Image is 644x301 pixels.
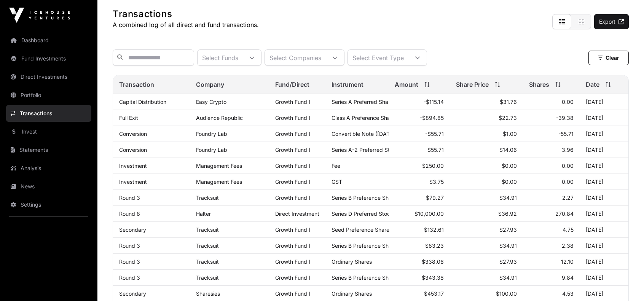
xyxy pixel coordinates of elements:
[119,242,140,249] a: Round 3
[275,147,310,153] a: Growth Fund I
[119,80,154,89] span: Transaction
[580,158,628,174] td: [DATE]
[580,142,628,158] td: [DATE]
[332,99,393,105] span: Series A Preferred Share
[6,87,91,104] a: Portfolio
[332,258,372,265] span: Ordinary Shares
[6,142,91,158] a: Statements
[332,115,398,121] span: Class A Preference Shares
[562,242,574,249] span: 2.38
[275,131,310,137] a: Growth Fund I
[6,196,91,213] a: Settings
[588,51,629,65] button: Clear
[196,162,263,169] p: Management Fees
[502,178,517,185] span: $0.00
[555,210,574,217] span: 270.84
[6,123,91,140] a: Invest
[6,160,91,177] a: Analysis
[348,50,408,65] div: Select Event Type
[332,226,392,233] span: Seed Preference Shares
[332,131,397,137] span: Convertible Note ([DATE])
[580,126,628,142] td: [DATE]
[580,174,628,190] td: [DATE]
[389,270,450,286] td: $343.38
[9,8,70,23] img: Icehouse Ventures Logo
[332,242,399,249] span: Series B Preference Shares
[500,99,517,105] span: $31.76
[332,178,342,185] span: GST
[389,206,450,222] td: $10,000.00
[562,178,574,185] span: 0.00
[6,32,91,49] a: Dashboard
[119,210,140,217] a: Round 8
[389,254,450,270] td: $338.06
[6,105,91,122] a: Transactions
[119,226,146,233] a: Secondary
[561,258,574,265] span: 12.10
[196,178,263,185] p: Management Fees
[499,258,517,265] span: $27.93
[563,226,574,233] span: 4.75
[119,178,147,185] a: Investment
[275,274,310,281] a: Growth Fund I
[275,99,310,105] a: Growth Fund I
[196,99,226,105] a: Easy Crypto
[275,210,319,217] span: Direct Investment
[196,147,227,153] a: Foundry Lab
[389,238,450,254] td: $83.23
[275,226,310,233] a: Growth Fund I
[562,162,574,169] span: 0.00
[332,194,399,201] span: Series B Preference Shares
[389,94,450,110] td: -$115.14
[606,264,644,301] iframe: Chat Widget
[580,94,628,110] td: [DATE]
[389,142,450,158] td: $55.71
[556,115,574,121] span: -39.38
[389,174,450,190] td: $3.75
[332,290,372,297] span: Ordinary Shares
[119,274,140,281] a: Round 3
[119,194,140,201] a: Round 3
[6,50,91,67] a: Fund Investments
[562,194,574,201] span: 2.27
[275,290,310,297] a: Growth Fund I
[119,162,147,169] a: Investment
[499,274,517,281] span: $34.91
[275,80,309,89] span: Fund/Direct
[198,50,243,65] div: Select Funds
[332,80,363,89] span: Instrument
[196,258,219,265] a: Tracksuit
[119,147,147,153] a: Conversion
[529,80,549,89] span: Shares
[586,80,599,89] span: Date
[580,190,628,206] td: [DATE]
[196,290,220,297] a: Sharesies
[499,115,517,121] span: $22.73
[562,99,574,105] span: 0.00
[196,242,219,249] a: Tracksuit
[499,242,517,249] span: $34.91
[196,210,211,217] a: Halter
[562,274,574,281] span: 9.84
[6,68,91,85] a: Direct Investments
[580,206,628,222] td: [DATE]
[119,290,146,297] a: Secondary
[389,158,450,174] td: $250.00
[6,178,91,195] a: News
[498,210,517,217] span: $36.92
[558,131,574,137] span: -55.71
[503,131,517,137] span: $1.00
[502,162,517,169] span: $0.00
[580,222,628,238] td: [DATE]
[275,178,310,185] a: Growth Fund I
[580,254,628,270] td: [DATE]
[275,242,310,249] a: Growth Fund I
[119,131,147,137] a: Conversion
[265,50,326,65] div: Select Companies
[275,194,310,201] a: Growth Fund I
[580,110,628,126] td: [DATE]
[196,80,224,89] span: Company
[499,147,517,153] span: $14.06
[332,274,399,281] span: Series B Preference Shares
